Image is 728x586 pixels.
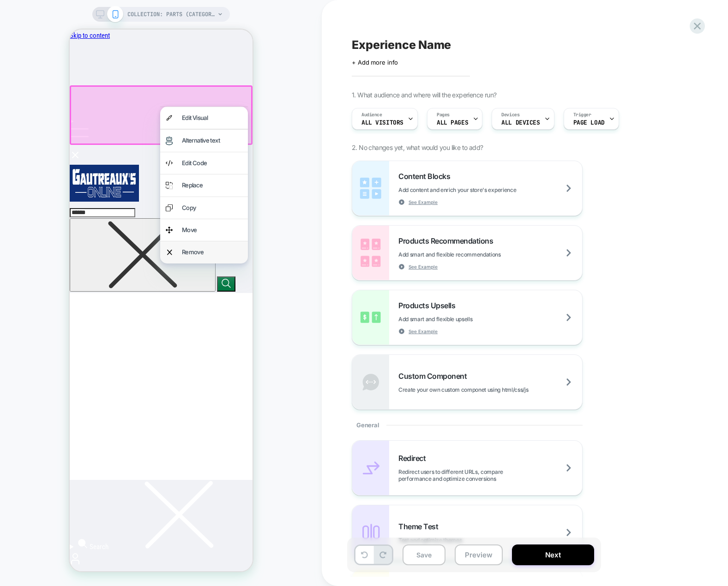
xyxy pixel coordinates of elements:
button: Preview [455,544,503,565]
span: Products Recommendations [398,236,498,245]
div: Remove [112,217,173,228]
div: Alternative text [112,106,173,116]
span: 2. No changes yet, what would you like to add? [352,144,483,151]
span: Add smart and flexible recommendations [398,251,547,258]
span: ALL PAGES [437,120,468,126]
span: Add content and enrich your store's experience [398,186,562,193]
span: Devices [501,112,519,118]
span: Trigger [573,112,591,118]
span: Search [20,513,39,521]
span: Products Upsells [398,301,460,310]
span: Theme Test [398,522,443,531]
span: Create your own custom componet using html/css/js [398,386,574,393]
span: 1. What audience and where will the experience run? [352,91,496,99]
div: Replace [112,150,173,161]
span: Test and optimize themes [398,537,508,544]
span: Redirect [398,454,430,463]
div: Move [112,195,173,206]
span: Add smart and flexible upsells [398,316,518,323]
span: Page Load [573,120,605,126]
span: Redirect users to different URLs, compare performance and optimize conversions [398,468,582,482]
span: Audience [361,112,382,118]
button: Next [512,544,594,565]
span: See Example [409,263,438,270]
div: Edit Code [112,128,173,139]
img: visual edit [96,83,103,94]
img: copy element [96,173,103,184]
div: General [352,410,583,440]
span: Experience Name [352,38,451,52]
img: remove element [97,217,102,228]
button: Search [147,247,166,262]
img: visual edit [96,106,103,116]
span: + Add more info [352,59,398,66]
img: edit code [96,128,103,139]
div: Edit Visual [112,83,173,94]
img: replace element [96,150,103,161]
div: Copy [112,173,173,184]
button: Save [403,544,445,565]
span: Content Blocks [398,172,455,181]
span: ALL DEVICES [501,120,540,126]
span: See Example [409,199,438,205]
img: move element [96,195,103,206]
span: All Visitors [361,120,403,126]
span: Custom Component [398,371,471,381]
span: See Example [409,328,438,335]
span: Pages [437,112,450,118]
span: COLLECTION: Parts (Category) [127,7,215,22]
span: Log in / Sign in [24,541,63,549]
